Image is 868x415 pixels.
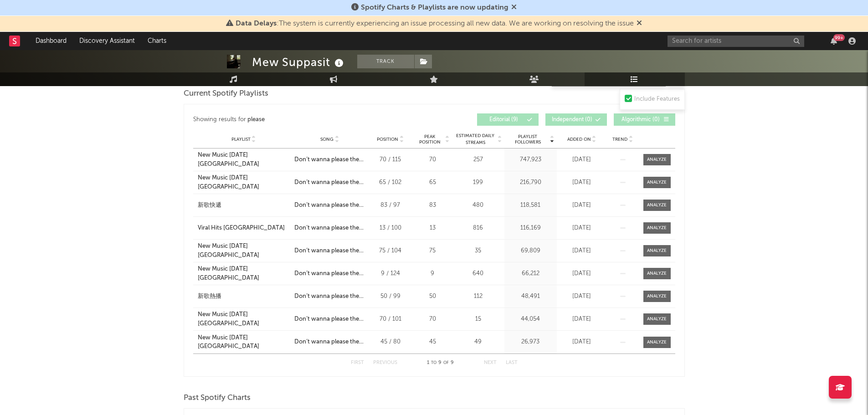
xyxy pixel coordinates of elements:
div: Don’t wanna please the world [294,201,365,210]
div: 13 [416,224,450,233]
a: Dashboard [29,32,73,50]
div: [DATE] [559,246,605,256]
span: of [443,361,449,365]
a: New Music [DATE] [GEOGRAPHIC_DATA] [198,333,290,351]
div: 45 [416,338,450,347]
div: 70 / 115 [370,155,411,164]
div: Don’t wanna please the world [294,315,365,324]
span: Trend [612,137,627,142]
span: to [431,361,437,365]
div: 70 [416,315,450,324]
div: 65 [416,178,450,187]
button: Next [484,360,497,365]
div: Viral Hits [GEOGRAPHIC_DATA] [198,224,285,233]
span: Dismiss [637,20,642,27]
span: : The system is currently experiencing an issue processing all new data. We are working on resolv... [236,20,634,27]
div: Don’t wanna please the world [294,269,365,278]
div: Include Features [634,94,680,105]
div: 75 / 104 [370,246,411,256]
div: 49 [454,338,502,347]
div: 65 / 102 [370,178,411,187]
div: 9 [416,269,450,278]
div: 83 / 97 [370,201,411,210]
div: 44,054 [507,315,555,324]
span: Song [320,137,334,142]
span: Independent ( 0 ) [551,117,593,123]
div: Don’t wanna please the world [294,178,365,187]
div: 199 [454,178,502,187]
div: Mew Suppasit [252,55,346,70]
div: [DATE] [559,224,605,233]
div: 257 [454,155,502,164]
a: New Music [DATE] [GEOGRAPHIC_DATA] [198,242,290,260]
div: 816 [454,224,502,233]
span: Editorial ( 9 ) [483,117,525,123]
button: Algorithmic(0) [614,113,675,126]
a: New Music [DATE] [GEOGRAPHIC_DATA] [198,265,290,282]
div: Don’t wanna please the world [294,155,365,164]
div: Don’t wanna please the world [294,246,365,256]
span: Past Spotify Charts [184,393,251,404]
div: 1 9 9 [416,358,466,369]
div: 66,212 [507,269,555,278]
div: [DATE] [559,201,605,210]
div: 216,790 [507,178,555,187]
div: [DATE] [559,292,605,301]
div: 75 [416,246,450,256]
div: 116,169 [507,224,555,233]
a: 新歌熱播 [198,292,290,301]
a: Viral Hits [GEOGRAPHIC_DATA] [198,224,290,233]
div: 99 + [833,34,845,41]
div: 45 / 80 [370,338,411,347]
div: 9 / 124 [370,269,411,278]
span: Estimated Daily Streams [454,133,497,146]
div: 70 / 101 [370,315,411,324]
div: please [247,114,265,125]
div: [DATE] [559,155,605,164]
div: Don’t wanna please the world [294,338,365,347]
a: New Music [DATE] [GEOGRAPHIC_DATA] [198,310,290,328]
div: 480 [454,201,502,210]
button: Editorial(9) [477,113,539,126]
div: 70 [416,155,450,164]
div: 69,809 [507,246,555,256]
div: 35 [454,246,502,256]
span: Algorithmic ( 0 ) [620,117,662,123]
button: First [351,360,364,365]
a: New Music [DATE] [GEOGRAPHIC_DATA] [198,151,290,169]
a: Charts [141,32,173,50]
div: [DATE] [559,269,605,278]
a: 新歌快遞 [198,201,290,210]
button: Track [357,55,414,68]
span: Playlist Followers [507,134,549,145]
div: 新歌快遞 [198,201,221,210]
a: Discovery Assistant [73,32,141,50]
div: 50 / 99 [370,292,411,301]
div: 50 [416,292,450,301]
span: Added On [567,137,591,142]
span: Dismiss [511,4,517,11]
span: Peak Position [416,134,444,145]
div: 新歌熱播 [198,292,221,301]
input: Search for artists [668,36,804,47]
button: Last [506,360,518,365]
div: Showing results for [193,113,434,126]
button: 99+ [831,37,837,45]
div: 83 [416,201,450,210]
span: Current Spotify Playlists [184,88,268,99]
div: Don’t wanna please the world [294,224,365,233]
button: Independent(0) [545,113,607,126]
button: Previous [373,360,397,365]
div: 26,973 [507,338,555,347]
div: [DATE] [559,338,605,347]
div: 48,491 [507,292,555,301]
a: New Music [DATE] [GEOGRAPHIC_DATA] [198,174,290,191]
div: 118,581 [507,201,555,210]
div: 13 / 100 [370,224,411,233]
